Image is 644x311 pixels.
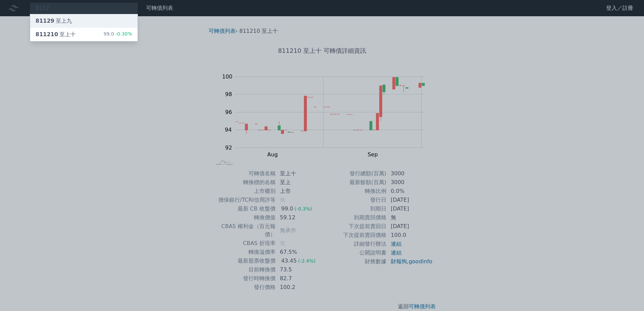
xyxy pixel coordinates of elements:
[35,30,76,39] div: 至上十
[35,31,58,38] span: 811210
[35,18,54,24] span: 81129
[30,14,138,28] a: 81129至上九
[35,17,72,25] div: 至上九
[30,28,138,41] a: 811210至上十 99.0-0.30%
[103,30,132,39] div: 99.0
[114,31,132,37] span: -0.30%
